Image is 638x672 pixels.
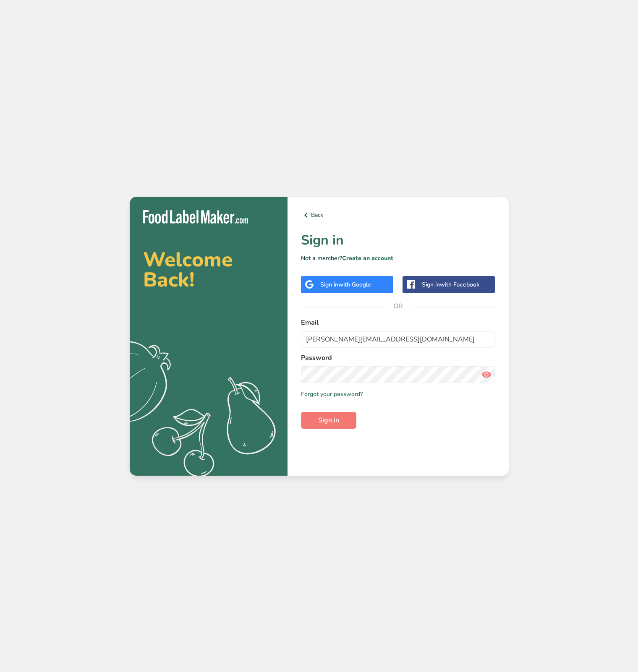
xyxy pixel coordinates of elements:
[318,415,339,425] span: Sign in
[301,210,495,220] a: Back
[301,412,356,429] button: Sign in
[342,254,393,262] a: Create an account
[143,210,248,224] img: Food Label Maker
[385,294,411,319] span: OR
[301,254,495,263] p: Not a member?
[440,281,479,289] span: with Facebook
[301,230,495,250] h1: Sign in
[422,280,479,289] div: Sign in
[143,250,274,290] h2: Welcome Back!
[301,331,495,348] input: Enter Your Email
[301,353,495,363] label: Password
[320,280,371,289] div: Sign in
[301,390,363,399] a: Forgot your password?
[338,281,371,289] span: with Google
[301,318,495,328] label: Email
